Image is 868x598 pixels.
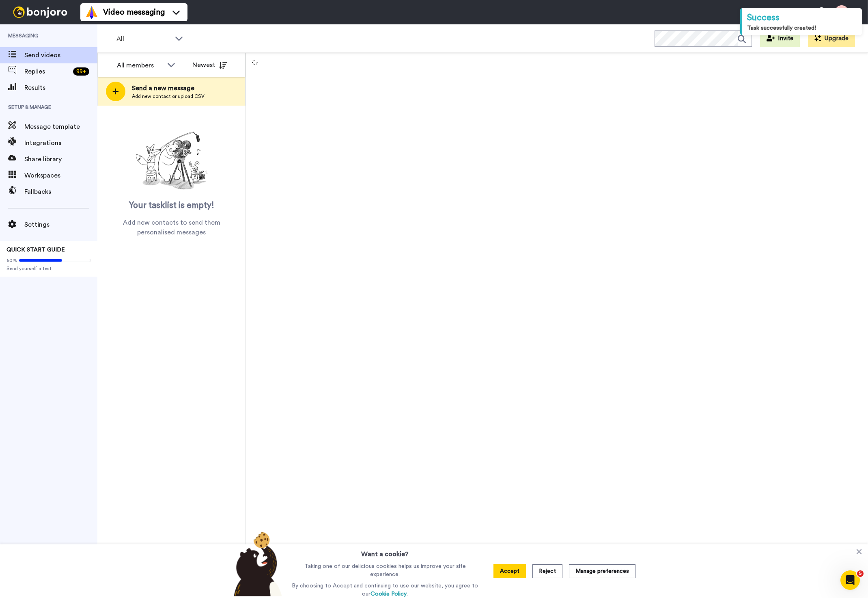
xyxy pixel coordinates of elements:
[186,57,233,73] button: Newest
[24,50,97,60] span: Send videos
[116,34,171,44] span: All
[24,67,70,76] span: Replies
[110,218,233,237] span: Add new contacts to send them personalised messages
[361,544,409,559] h3: Want a cookie?
[6,247,65,253] span: QUICK START GUIDE
[290,562,480,578] p: Taking one of our delicious cookies helps us improve your site experience.
[24,220,97,230] span: Settings
[6,257,17,264] span: 60%
[132,83,205,93] span: Send a new message
[569,564,635,578] button: Manage preferences
[129,199,214,212] span: Your tasklist is empty!
[760,30,800,47] button: Invite
[132,93,205,100] span: Add new contact or upload CSV
[370,591,407,597] a: Cookie Policy
[226,531,286,596] img: bear-with-cookie.png
[24,171,97,180] span: Workspaces
[493,564,526,578] button: Accept
[532,564,562,578] button: Reject
[840,570,860,590] iframe: Intercom live chat
[747,11,857,24] div: Success
[6,265,91,272] span: Send yourself a test
[24,154,97,164] span: Share library
[24,83,97,93] span: Results
[24,187,97,197] span: Fallbacks
[808,30,855,47] button: Upgrade
[73,67,89,76] div: 99 +
[24,138,97,148] span: Integrations
[85,6,98,19] img: vm-color.svg
[131,128,212,193] img: ready-set-action.png
[290,582,480,598] p: By choosing to Accept and continuing to use our website, you agree to our .
[747,24,857,32] div: Task successfully created!
[117,61,163,70] div: All members
[10,6,71,18] img: bj-logo-header-white.svg
[103,6,165,18] span: Video messaging
[24,122,97,132] span: Message template
[857,570,864,577] span: 5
